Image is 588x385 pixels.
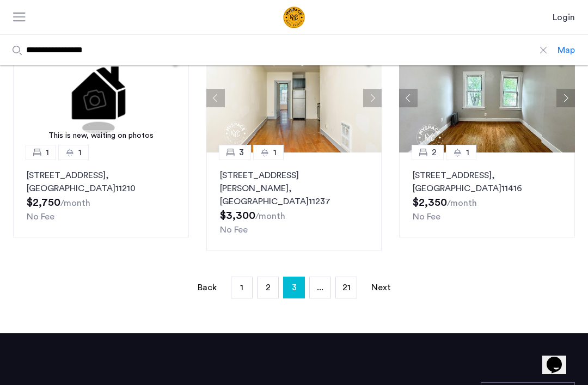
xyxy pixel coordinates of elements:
[370,277,392,298] a: Next
[553,11,575,24] a: Login
[46,146,49,159] span: 1
[399,152,575,237] a: 21[STREET_ADDRESS], [GEOGRAPHIC_DATA]11416No Fee
[13,44,189,152] a: This is new, waiting on photos
[27,197,60,208] span: $2,750
[413,169,561,195] p: [STREET_ADDRESS] 11416
[413,197,447,208] span: $2,350
[220,225,248,234] span: No Fee
[241,7,347,28] a: Cazamio Logo
[413,212,440,221] span: No Fee
[432,146,437,159] span: 2
[27,169,175,195] p: [STREET_ADDRESS] 11210
[317,283,323,292] span: ...
[13,277,575,298] nav: Pagination
[255,212,285,221] sub: /month
[542,341,577,374] iframe: chat widget
[447,199,477,207] sub: /month
[220,169,369,208] p: [STREET_ADDRESS][PERSON_NAME] 11237
[60,199,90,207] sub: /month
[78,146,82,159] span: 1
[399,44,575,152] img: 8515455b-be52-4141-8a40-4c35d33cf98b_638870814355856179.jpeg
[13,152,189,237] a: 11[STREET_ADDRESS], [GEOGRAPHIC_DATA]11210No Fee
[239,146,244,159] span: 3
[292,279,297,296] span: 3
[206,44,382,152] img: 1996_638557237055344219.jpeg
[19,130,183,142] div: This is new, waiting on photos
[558,44,575,57] div: Map
[240,283,243,292] span: 1
[363,89,382,107] button: Next apartment
[27,212,54,221] span: No Fee
[466,146,469,159] span: 1
[241,7,347,28] img: logo
[266,283,271,292] span: 2
[206,152,382,250] a: 31[STREET_ADDRESS][PERSON_NAME], [GEOGRAPHIC_DATA]11237No Fee
[13,44,189,152] img: 1.gif
[342,283,351,292] span: 21
[220,210,255,221] span: $3,300
[273,146,277,159] span: 1
[399,89,418,107] button: Previous apartment
[556,89,575,107] button: Next apartment
[206,89,225,107] button: Previous apartment
[196,277,218,298] a: Back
